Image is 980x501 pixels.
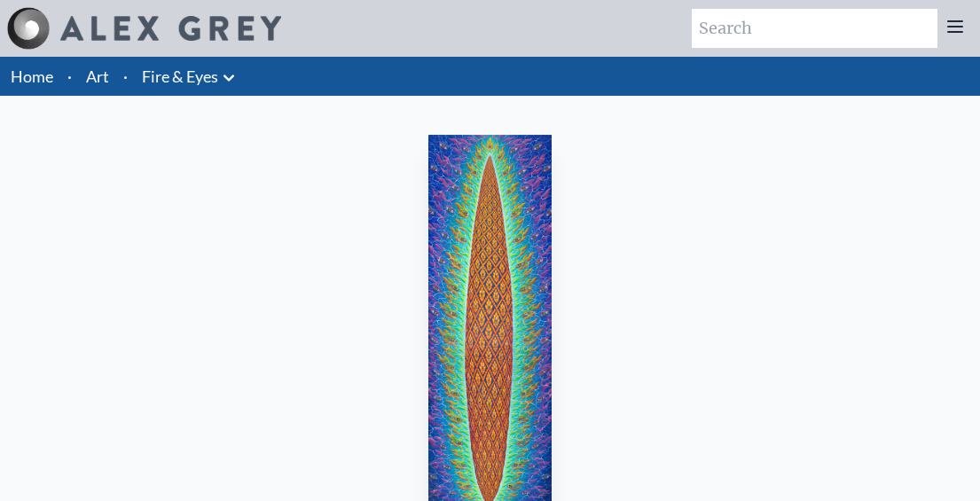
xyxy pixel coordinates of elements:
[86,64,109,89] a: Art
[60,57,79,96] li: ·
[11,67,53,86] a: Home
[692,9,937,48] input: Search
[116,57,135,96] li: ·
[142,64,218,89] a: Fire & Eyes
